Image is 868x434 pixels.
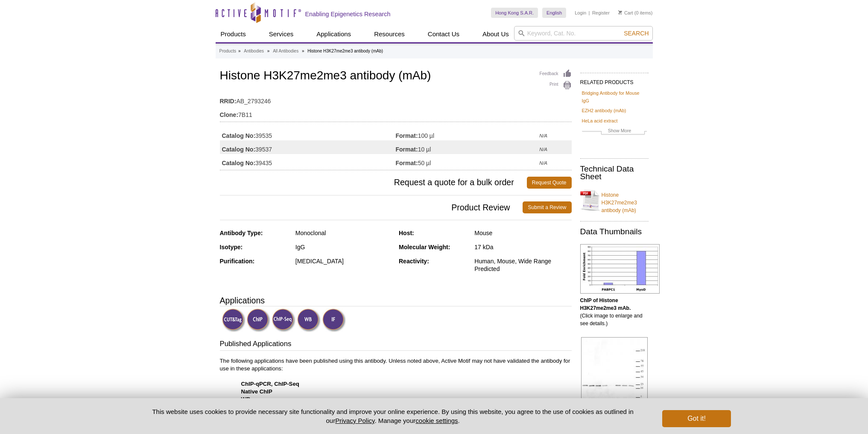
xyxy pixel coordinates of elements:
[222,309,245,332] img: CUT&Tag Validated
[396,159,418,167] strong: Format:
[580,297,649,327] p: (Click image to enlarge and see details.)
[220,258,255,265] strong: Purification:
[582,107,626,114] a: EZH2 antibody (mAb)
[477,26,514,42] a: About Us
[539,154,571,168] td: N/A
[474,243,571,251] div: 17 kDa
[618,10,633,16] a: Cart
[580,165,649,181] h2: Technical Data Sheet
[295,229,392,237] div: Monoclonal
[580,73,649,88] h2: RELATED PRODUCTS
[396,140,540,154] td: 10 µl
[241,396,251,402] strong: WB
[222,132,256,140] strong: Catalog No:
[542,8,566,18] a: English
[423,26,465,42] a: Contact Us
[220,244,243,250] strong: Isotype:
[592,10,610,16] a: Register
[335,417,374,424] a: Privacy Policy
[220,69,572,84] h1: Histone H3K27me2me3 antibody (mAb)
[220,106,572,119] td: 7B11
[581,337,648,404] img: Histone H3K27me2me3 antibody (mAb) tested by Western blot.
[219,47,236,55] a: Products
[273,47,298,55] a: All Antibodies
[580,297,631,311] b: ChIP of Histone H3K27me2me3 mAb.
[137,407,649,425] p: This website uses cookies to provide necessary site functionality and improve your online experie...
[580,186,649,214] a: Histone H3K27me2me3 antibody (mAb)
[222,159,256,167] strong: Catalog No:
[523,201,571,213] a: Submit a Review
[295,243,392,251] div: IgG
[220,201,523,213] span: Product Review
[580,228,649,236] h2: Data Thumbnails
[399,230,414,236] strong: Host:
[582,127,647,137] a: Show More
[474,229,571,237] div: Mouse
[220,230,263,236] strong: Antibody Type:
[272,309,295,332] img: ChIP-Seq Validated
[491,8,538,18] a: Hong Kong S.A.R.
[238,49,241,53] li: »
[527,177,572,189] a: Request Quote
[399,244,450,250] strong: Molecular Weight:
[220,177,527,189] span: Request a quote for a bulk order
[399,258,429,265] strong: Reactivity:
[621,29,651,37] button: Search
[624,30,649,37] span: Search
[618,8,653,18] li: (0 items)
[396,154,540,168] td: 50 µl
[295,257,392,265] div: [MEDICAL_DATA]
[514,26,653,41] input: Keyword, Cat. No.
[244,47,264,55] a: Antibodies
[216,26,251,42] a: Products
[264,26,299,42] a: Services
[662,410,731,427] button: Got it!
[220,92,572,106] td: AB_2793246
[396,127,540,140] td: 100 µl
[220,154,396,168] td: 39435
[307,49,383,53] li: Histone H3K27me2me3 antibody (mAb)
[220,97,237,105] strong: RRID:
[305,10,391,18] h2: Enabling Epigenetics Research
[220,127,396,140] td: 39535
[222,146,256,153] strong: Catalog No:
[322,309,346,332] img: Immunofluorescence Validated
[220,294,572,307] h3: Applications
[220,357,572,434] p: The following applications have been published using this antibody. Unless noted above, Active Mo...
[241,388,272,395] strong: Native ChIP
[302,49,304,53] li: »
[539,140,571,154] td: N/A
[589,8,590,18] li: |
[220,339,572,351] h3: Published Applications
[297,309,321,332] img: Western Blot Validated
[311,26,356,42] a: Applications
[540,69,572,79] a: Feedback
[580,244,660,294] img: Histone H3K27me2me3 antibody (mAb) tested by ChIP.
[582,117,618,125] a: HeLa acid extract
[396,132,418,140] strong: Format:
[220,111,239,119] strong: Clone:
[241,381,299,387] strong: ChIP-qPCR, ChIP-Seq
[267,49,270,53] li: »
[247,309,270,332] img: ChIP Validated
[618,10,622,15] img: Your Cart
[582,89,647,105] a: Bridging Antibody for Mouse IgG
[415,417,458,424] button: cookie settings
[396,146,418,153] strong: Format:
[474,257,571,273] div: Human, Mouse, Wide Range Predicted
[575,10,586,16] a: Login
[220,140,396,154] td: 39537
[540,81,572,90] a: Print
[539,127,571,140] td: N/A
[369,26,410,42] a: Resources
